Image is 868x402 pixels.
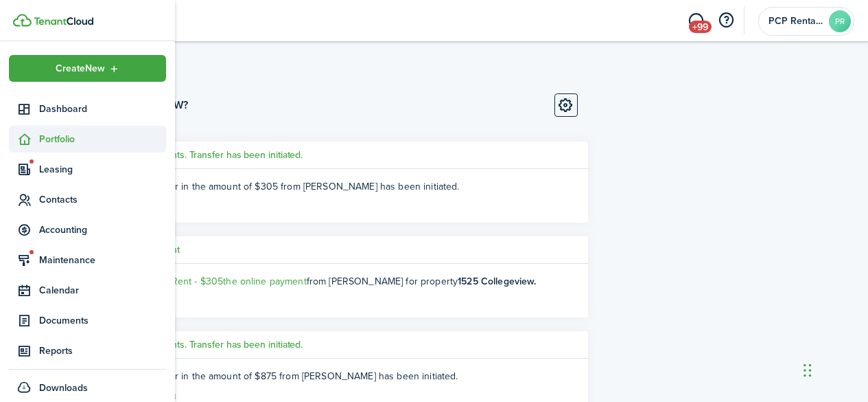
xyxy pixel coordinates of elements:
[39,192,166,207] span: Contacts
[683,3,709,38] a: Messaging
[172,274,224,289] span: Rent - $305
[689,21,712,33] span: +99
[13,14,32,27] img: TenantCloud
[39,253,166,267] span: Maintenance
[39,283,166,298] span: Calendar
[115,179,460,194] span: A new transfer in the amount of $305 from [PERSON_NAME] has been initiated.
[39,132,166,146] span: Portfolio
[39,162,166,177] span: Leasing
[34,17,93,25] img: TenantCloud
[115,369,458,383] span: A new transfer in the amount of $875 from [PERSON_NAME] has been initiated.
[113,337,303,352] h5: Online payments. Transfer has been initiated.
[458,274,536,289] b: 1525 Collegeview.
[56,64,105,74] span: Create New
[829,10,851,32] avatar-text: PR
[799,336,868,402] iframe: Chat Widget
[9,55,166,82] button: Open menu
[39,223,166,237] span: Accounting
[39,381,88,395] span: Downloads
[172,274,307,289] a: Rent - $305the online payment
[113,243,180,257] h5: Online payment
[39,313,166,328] span: Documents
[113,148,303,162] h5: Online payments. Transfer has been initiated.
[714,9,738,32] button: Open resource center
[9,337,166,364] a: Reports
[115,274,537,289] ng-component: You received from [PERSON_NAME] for property
[9,96,166,122] a: Dashboard
[769,16,823,26] span: PCP Rental Division
[39,102,166,116] span: Dashboard
[39,344,166,358] span: Reports
[804,350,812,391] div: Drag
